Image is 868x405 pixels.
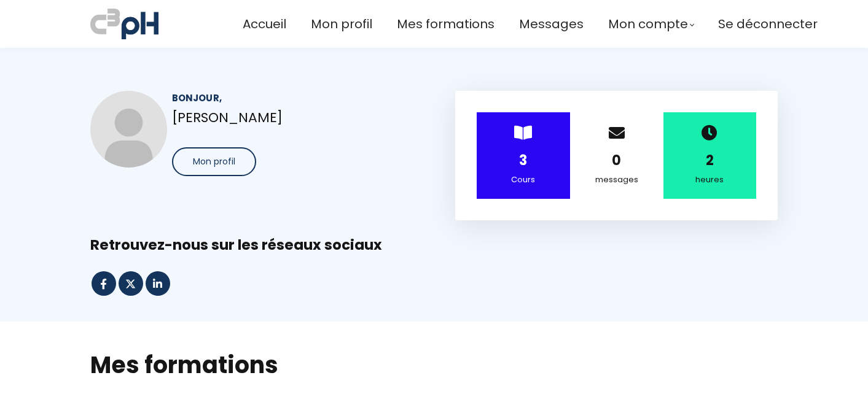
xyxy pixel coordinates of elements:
strong: 0 [612,151,621,170]
img: a70bc7685e0efc0bd0b04b3506828469.jpeg [90,6,158,42]
strong: 3 [519,151,527,170]
div: Cours [492,173,555,187]
div: Bonjour, [172,91,413,105]
strong: 2 [706,151,714,170]
a: Mon profil [311,14,372,34]
a: Se déconnecter [718,14,818,34]
img: 6812006e8ad324ff290333c8.jpg [90,91,167,168]
a: Messages [519,14,584,34]
p: [PERSON_NAME] [172,107,413,128]
iframe: chat widget [6,378,131,405]
div: Retrouvez-nous sur les réseaux sociaux [90,236,778,255]
a: Accueil [243,14,286,34]
h2: Mes formations [90,349,778,380]
a: Mes formations [397,14,495,34]
span: Mon profil [193,155,235,168]
div: > [477,112,570,199]
div: heures [679,173,741,187]
div: messages [585,173,648,187]
button: Mon profil [172,147,256,176]
span: Mon compte [608,14,688,34]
